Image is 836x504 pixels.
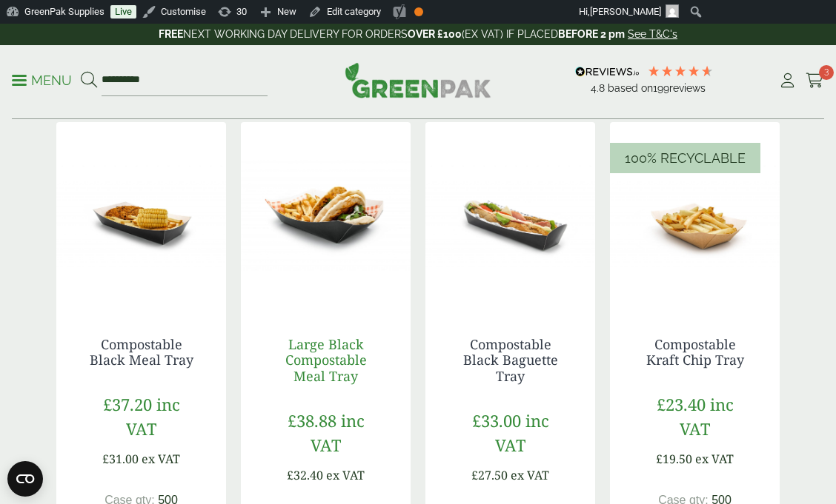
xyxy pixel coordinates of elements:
[285,335,367,385] a: Large Black Compostable Meal Tray
[103,393,152,415] span: £37.20
[653,82,669,94] span: 199
[819,65,834,80] span: 3
[414,7,423,16] div: OK
[287,467,323,483] span: £32.40
[647,64,714,78] div: 4.79 Stars
[471,467,508,483] span: £27.50
[657,393,706,415] span: £23.40
[126,393,180,440] span: inc VAT
[495,409,549,456] span: inc VAT
[12,72,72,90] p: Menu
[311,409,365,456] span: inc VAT
[159,28,183,40] strong: FREE
[12,72,72,87] a: Menu
[345,62,491,98] img: GreenPak Supplies
[590,6,661,17] span: [PERSON_NAME]
[628,28,677,40] a: See T&C's
[511,467,549,483] span: ex VAT
[102,451,139,467] span: £31.00
[646,335,744,369] a: Compostable Kraft Chip Tray
[575,67,640,77] img: REVIEWS.io
[7,461,43,497] button: Open CMP widget
[56,122,226,307] img: IMG_5677
[463,335,558,385] a: Compostable Black Baguette Tray
[326,467,365,483] span: ex VAT
[110,5,136,19] a: Live
[695,451,734,467] span: ex VAT
[558,28,625,40] strong: BEFORE 2 pm
[608,82,653,94] span: Based on
[778,73,797,88] i: My Account
[680,393,734,440] span: inc VAT
[90,335,193,369] a: Compostable Black Meal Tray
[625,150,746,166] span: 100% Recyclable
[472,409,521,431] span: £33.00
[288,409,336,431] span: £38.88
[806,70,824,92] a: 3
[591,82,608,94] span: 4.8
[669,82,706,94] span: reviews
[656,451,692,467] span: £19.50
[806,73,824,88] i: Cart
[610,122,780,307] img: chip tray
[425,122,595,307] img: baguette tray
[142,451,180,467] span: ex VAT
[408,28,462,40] strong: OVER £100
[241,122,411,307] img: IMG_5692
